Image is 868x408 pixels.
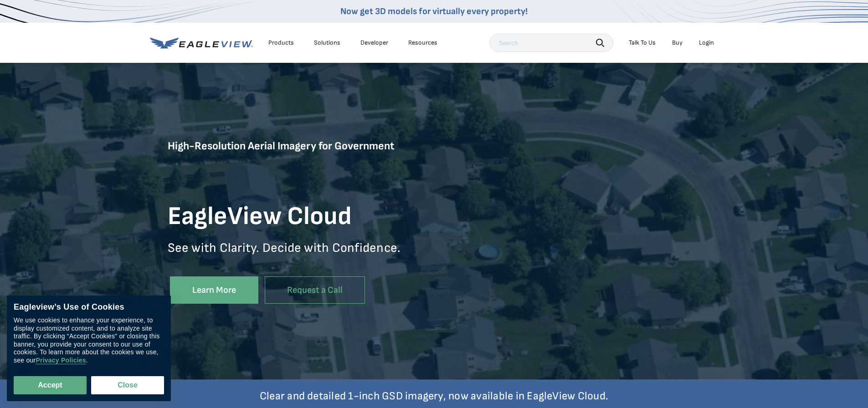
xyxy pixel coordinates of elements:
div: Talk To Us [629,39,656,47]
button: Accept [14,376,87,394]
div: We use cookies to enhance your experience, to display customized content, and to analyze site tra... [14,317,164,365]
h5: High-Resolution Aerial Imagery for Government [168,139,434,194]
div: Resources [408,39,437,47]
a: Developer [360,39,388,47]
iframe: EagleView Cloud Overview [434,149,701,300]
button: Close [91,376,164,394]
h1: EagleView Cloud [168,201,434,233]
input: Search [489,34,613,52]
a: Privacy Policies [36,357,86,365]
a: Request a Call [265,276,365,304]
a: Learn More [170,276,258,304]
a: Now get 3D models for virtually every property! [340,6,528,17]
div: Login [699,39,714,47]
p: See with Clarity. Decide with Confidence. [168,240,434,270]
div: Products [268,39,294,47]
div: Eagleview’s Use of Cookies [14,302,164,312]
div: Solutions [314,39,340,47]
a: Buy [672,39,683,47]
